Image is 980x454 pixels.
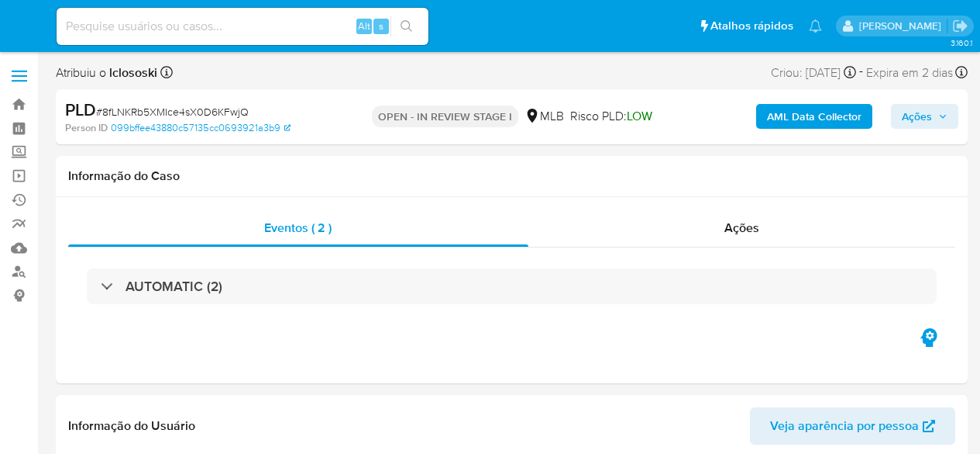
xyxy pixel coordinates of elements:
span: Atribuiu o [56,64,157,81]
div: MLB [524,108,564,125]
span: Expira em 2 dias [866,64,953,81]
span: LOW [627,107,652,125]
b: PLD [65,97,96,122]
h1: Informação do Caso [68,168,955,184]
span: Alt [358,19,370,33]
span: - [859,62,863,83]
span: Veja aparência por pessoa [770,407,919,445]
button: Ações [891,104,958,129]
button: Veja aparência por pessoa [750,407,955,445]
span: Ações [724,219,759,237]
span: Ações [902,104,932,129]
h1: Informação do Usuário [68,418,195,434]
span: Atalhos rápidos [710,18,793,34]
b: lclososki [106,64,157,81]
b: Person ID [65,121,108,135]
h3: AUTOMATIC (2) [126,278,222,295]
button: search-icon [390,16,422,37]
b: AML Data Collector [767,104,861,129]
span: Risco PLD: [570,108,652,125]
span: s [379,19,383,33]
div: AUTOMATIC (2) [87,269,937,304]
input: Pesquise usuários ou casos... [57,16,428,36]
a: 099bffee43880c57135cc0693921a3b9 [111,121,291,135]
span: # 8fLNKRb5XMIce4sX0D6KFwjQ [96,104,249,120]
p: eduardo.dutra@mercadolivre.com [859,19,947,33]
p: OPEN - IN REVIEW STAGE I [372,106,518,127]
div: Criou: [DATE] [771,62,856,83]
a: Sair [952,18,968,34]
a: Notificações [809,19,822,33]
button: AML Data Collector [756,104,872,129]
span: Eventos ( 2 ) [264,219,332,237]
